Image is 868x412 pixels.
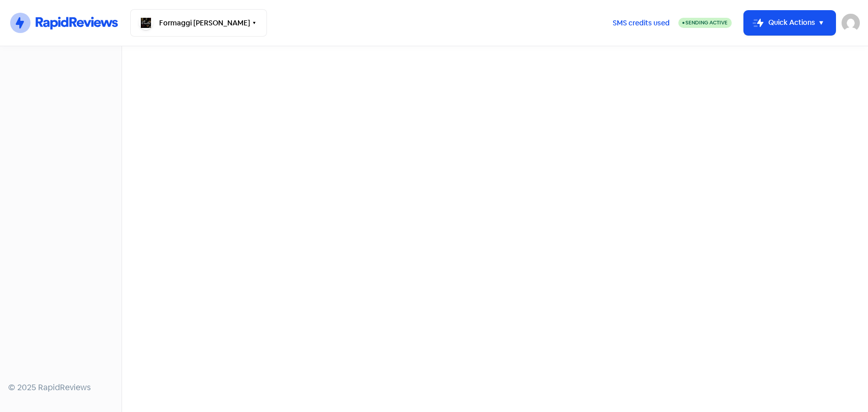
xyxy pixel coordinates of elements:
button: Quick Actions [744,11,835,35]
a: Sending Active [678,17,732,29]
img: User [842,14,860,32]
div: © 2025 RapidReviews [8,382,113,394]
a: SMS credits used [604,17,678,27]
button: Formaggi [PERSON_NAME] [130,9,267,37]
span: SMS credits used [613,18,670,28]
span: Sending Active [685,19,728,26]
